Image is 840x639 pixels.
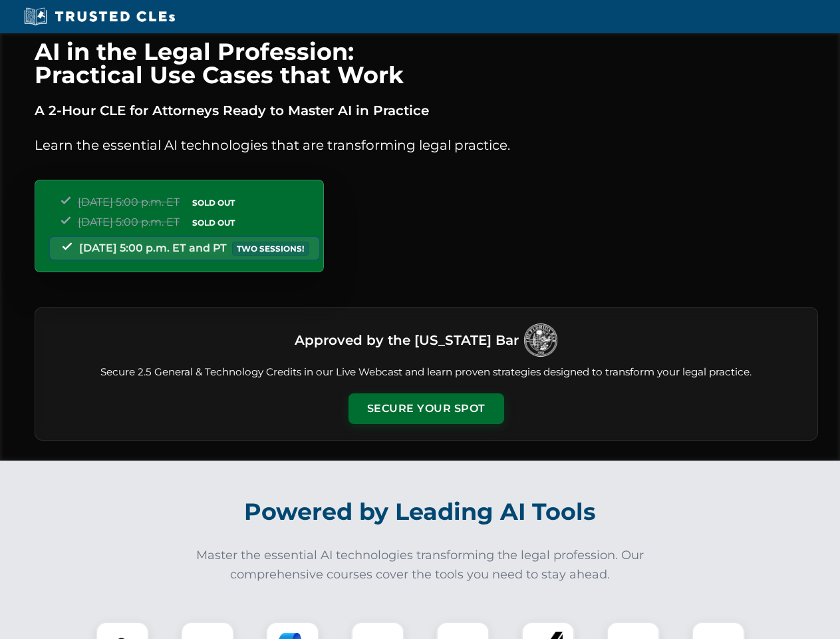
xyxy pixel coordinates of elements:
p: Master the essential AI technologies transforming the legal profession. Our comprehensive courses... [188,546,653,584]
h3: Approved by the [US_STATE] Bar [295,328,519,352]
span: SOLD OUT [188,196,239,210]
img: Logo [524,323,557,357]
span: SOLD OUT [188,216,239,230]
h1: AI in the Legal Profession: Practical Use Cases that Work [35,40,818,87]
span: [DATE] 5:00 p.m. ET [78,216,180,228]
span: [DATE] 5:00 p.m. ET [78,196,180,208]
img: Trusted CLEs [20,7,179,27]
p: Secure 2.5 General & Technology Credits in our Live Webcast and learn proven strategies designed ... [51,365,801,380]
p: A 2-Hour CLE for Attorneys Ready to Master AI in Practice [35,100,818,121]
p: Learn the essential AI technologies that are transforming legal practice. [35,134,818,156]
h2: Powered by Leading AI Tools [52,489,789,535]
button: Secure Your Spot [349,393,504,424]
